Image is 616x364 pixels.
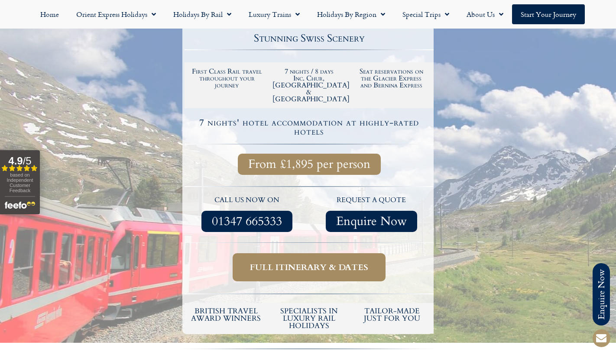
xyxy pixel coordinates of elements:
[189,195,305,206] p: call us now on
[190,68,264,89] h2: First Class Rail travel throughout your journey
[336,216,407,227] span: Enquire Now
[68,4,165,24] a: Orient Express Holidays
[308,4,394,24] a: Holidays by Region
[272,68,346,103] h2: 7 nights / 8 days Inc. Chur, [GEOGRAPHIC_DATA] & [GEOGRAPHIC_DATA]
[354,68,428,89] h2: Seat reservations on the Glacier Express and Bernina Express
[458,4,512,24] a: About Us
[212,216,282,227] span: 01347 665333
[189,307,263,322] h5: British Travel Award winners
[238,154,381,175] a: From £1,895 per person
[250,262,368,273] span: Full itinerary & dates
[248,159,370,170] span: From £1,895 per person
[394,4,458,24] a: Special Trips
[326,211,417,232] a: Enquire Now
[314,195,430,206] p: request a quote
[512,4,585,24] a: Start your Journey
[4,4,612,24] nav: Menu
[240,4,308,24] a: Luxury Trains
[165,4,240,24] a: Holidays by Rail
[32,4,68,24] a: Home
[186,118,432,136] h4: 7 nights' hotel accommodation at highly-rated hotels
[355,307,429,322] h5: tailor-made just for you
[185,33,434,44] h2: Stunning Swiss Scenery
[272,307,347,329] h6: Specialists in luxury rail holidays
[233,253,386,281] a: Full itinerary & dates
[201,211,292,232] a: 01347 665333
